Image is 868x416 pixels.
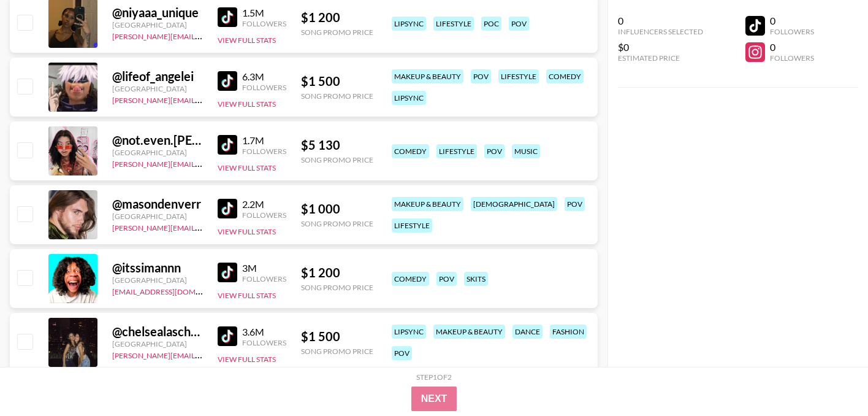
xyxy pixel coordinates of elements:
[218,36,276,45] button: View Full Stats
[301,28,373,37] div: Song Promo Price
[436,144,477,158] div: lifestyle
[112,339,203,349] div: [GEOGRAPHIC_DATA]
[618,15,703,27] div: 0
[392,69,463,83] div: makeup & beauty
[242,198,286,210] div: 2.2M
[218,99,276,109] button: View Full Stats
[618,41,703,53] div: $0
[112,324,203,339] div: @ chelsealascher1
[112,221,294,233] a: [PERSON_NAME][EMAIL_ADDRESS][DOMAIN_NAME]
[411,387,457,411] button: Next
[112,148,203,157] div: [GEOGRAPHIC_DATA]
[301,329,373,344] div: $ 1 500
[392,272,429,286] div: comedy
[112,196,203,212] div: @ masondenverr
[112,29,294,41] a: [PERSON_NAME][EMAIL_ADDRESS][DOMAIN_NAME]
[416,372,452,382] div: Step 1 of 2
[770,53,814,63] div: Followers
[436,272,457,286] div: pov
[433,17,474,31] div: lifestyle
[242,71,286,83] div: 6.3M
[301,91,373,101] div: Song Promo Price
[546,69,584,83] div: comedy
[770,27,814,36] div: Followers
[218,7,237,27] img: TikTok
[464,272,488,286] div: skits
[218,263,237,282] img: TikTok
[550,325,587,339] div: fashion
[242,262,286,274] div: 3M
[471,197,557,211] div: [DEMOGRAPHIC_DATA]
[218,355,276,364] button: View Full Stats
[218,71,237,91] img: TikTok
[392,346,412,360] div: pov
[218,326,237,346] img: TikTok
[218,227,276,236] button: View Full Stats
[392,144,429,158] div: comedy
[618,53,703,63] div: Estimated Price
[112,20,203,29] div: [GEOGRAPHIC_DATA]
[112,84,203,93] div: [GEOGRAPHIC_DATA]
[301,219,373,228] div: Song Promo Price
[242,326,286,338] div: 3.6M
[509,17,529,31] div: pov
[392,91,426,105] div: lipsync
[218,291,276,300] button: View Full Stats
[471,69,491,83] div: pov
[770,41,814,53] div: 0
[112,285,235,296] a: [EMAIL_ADDRESS][DOMAIN_NAME]
[242,338,286,347] div: Followers
[242,83,286,92] div: Followers
[112,5,203,20] div: @ niyaaa_unique
[112,260,203,275] div: @ itssimannn
[242,210,286,220] div: Followers
[392,325,426,339] div: lipsync
[618,27,703,36] div: Influencers Selected
[481,17,501,31] div: poc
[112,212,203,221] div: [GEOGRAPHIC_DATA]
[242,7,286,19] div: 1.5M
[301,137,373,153] div: $ 5 130
[301,155,373,164] div: Song Promo Price
[301,74,373,89] div: $ 1 500
[242,134,286,147] div: 1.7M
[218,199,237,218] img: TikTok
[512,144,540,158] div: music
[392,17,426,31] div: lipsync
[218,163,276,172] button: View Full Stats
[301,265,373,280] div: $ 1 200
[770,15,814,27] div: 0
[301,201,373,217] div: $ 1 000
[112,349,294,360] a: [PERSON_NAME][EMAIL_ADDRESS][DOMAIN_NAME]
[498,69,539,83] div: lifestyle
[218,135,237,155] img: TikTok
[242,19,286,28] div: Followers
[807,355,853,401] iframe: Drift Widget Chat Controller
[392,197,463,211] div: makeup & beauty
[512,325,542,339] div: dance
[112,275,203,285] div: [GEOGRAPHIC_DATA]
[112,133,203,148] div: @ not.even.[PERSON_NAME]
[242,274,286,283] div: Followers
[301,283,373,292] div: Song Promo Price
[565,197,585,211] div: pov
[112,157,294,169] a: [PERSON_NAME][EMAIL_ADDRESS][DOMAIN_NAME]
[301,10,373,25] div: $ 1 200
[112,93,294,105] a: [PERSON_NAME][EMAIL_ADDRESS][DOMAIN_NAME]
[392,218,432,233] div: lifestyle
[112,69,203,84] div: @ lifeof_angelei
[433,325,505,339] div: makeup & beauty
[301,347,373,356] div: Song Promo Price
[242,147,286,156] div: Followers
[484,144,504,158] div: pov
